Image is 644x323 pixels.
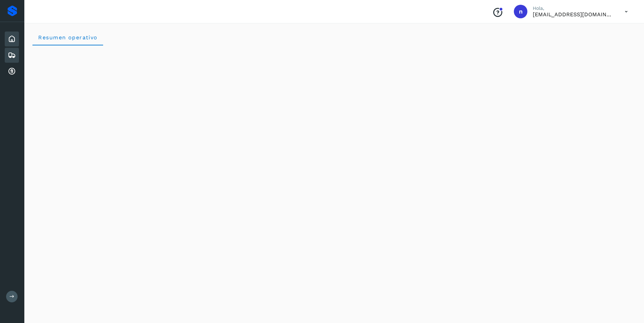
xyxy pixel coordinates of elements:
[38,34,98,41] span: Resumen operativo
[533,11,614,18] p: nchavez@aeo.mx
[533,5,614,11] p: Hola,
[5,64,19,79] div: Cuentas por cobrar
[5,48,19,63] div: Embarques
[5,32,19,46] div: Inicio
